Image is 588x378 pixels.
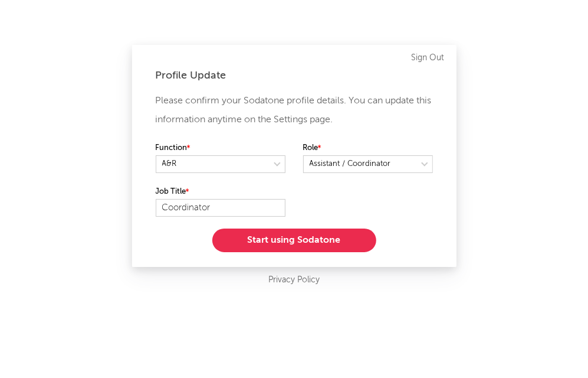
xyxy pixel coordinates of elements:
p: Please confirm your Sodatone profile details. You can update this information anytime on the Sett... [156,92,433,129]
a: Privacy Policy [268,273,320,288]
button: Start using Sodatone [212,229,376,252]
label: Function [156,141,285,155]
label: Job Title [156,185,285,199]
label: Role [303,141,433,155]
div: Profile Update [156,69,433,83]
a: Sign Out [412,51,445,65]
